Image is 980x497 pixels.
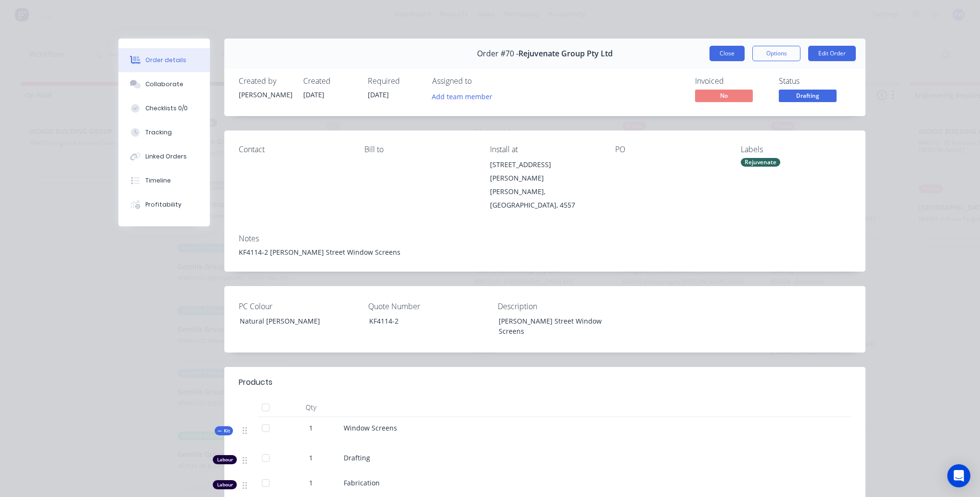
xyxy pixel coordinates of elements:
[947,464,970,487] div: Open Intercom Messenger
[490,158,600,185] div: [STREET_ADDRESS][PERSON_NAME]
[118,72,210,96] button: Collaborate
[779,77,851,86] div: Status
[477,49,518,58] span: Order #70 -
[615,145,725,154] div: PO
[344,423,397,432] span: Window Screens
[118,169,210,193] button: Timeline
[779,90,837,102] span: Drafting
[490,185,600,212] div: [PERSON_NAME], [GEOGRAPHIC_DATA], 4557
[368,90,389,99] span: [DATE]
[491,314,611,338] div: [PERSON_NAME] Street Window Screens
[145,104,188,113] div: Checklists 0/0
[239,90,292,100] div: [PERSON_NAME]
[239,377,272,388] div: Products
[145,200,181,209] div: Profitability
[118,120,210,144] button: Tracking
[427,90,498,103] button: Add team member
[215,426,233,435] div: Kit
[779,90,837,104] button: Drafting
[118,144,210,169] button: Linked Orders
[432,77,529,86] div: Assigned to
[808,46,856,61] button: Edit Order
[239,247,851,257] div: KF4114-2 [PERSON_NAME] Street Window Screens
[232,314,352,328] div: Natural [PERSON_NAME]
[309,453,313,463] span: 1
[361,314,482,328] div: KF4114-2
[490,145,600,154] div: Install at
[145,128,172,137] div: Tracking
[118,96,210,120] button: Checklists 0/0
[741,158,780,167] div: Rejuvenate
[432,90,498,103] button: Add team member
[303,77,356,86] div: Created
[239,145,349,154] div: Contact
[490,158,600,212] div: [STREET_ADDRESS][PERSON_NAME][PERSON_NAME], [GEOGRAPHIC_DATA], 4557
[695,77,767,86] div: Invoiced
[695,90,753,102] span: No
[213,455,237,464] div: Labour
[741,145,851,154] div: Labels
[218,427,230,434] span: Kit
[752,46,800,61] button: Options
[239,301,359,312] label: PC Colour
[364,145,475,154] div: Bill to
[518,49,613,58] span: Rejuvenate Group Pty Ltd
[303,90,324,99] span: [DATE]
[282,398,340,417] div: Qty
[145,152,187,161] div: Linked Orders
[344,478,380,487] span: Fabrication
[344,453,370,462] span: Drafting
[368,301,489,312] label: Quote Number
[145,176,171,185] div: Timeline
[309,478,313,488] span: 1
[239,77,292,86] div: Created by
[239,234,851,243] div: Notes
[368,77,421,86] div: Required
[498,301,618,312] label: Description
[309,423,313,433] span: 1
[213,480,237,489] div: Labour
[709,46,745,61] button: Close
[145,56,186,65] div: Order details
[118,48,210,72] button: Order details
[145,80,183,89] div: Collaborate
[118,193,210,217] button: Profitability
